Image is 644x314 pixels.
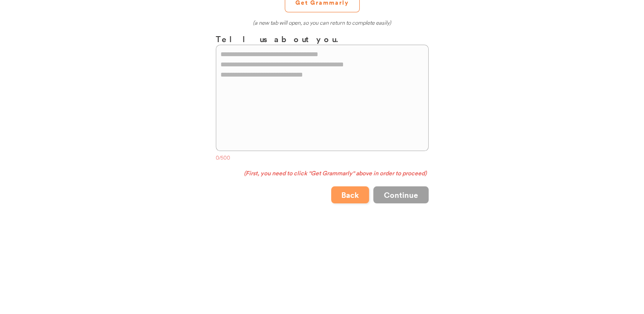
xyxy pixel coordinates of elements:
h3: Tell us about you. [216,33,429,45]
div: 0/500 [216,154,429,163]
button: Continue [373,186,429,203]
em: (a new tab will open, so you can return to complete easily) [253,19,391,26]
button: Back [331,186,369,203]
div: (First, you need to click "Get Grammarly" above in order to proceed) [216,169,429,178]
